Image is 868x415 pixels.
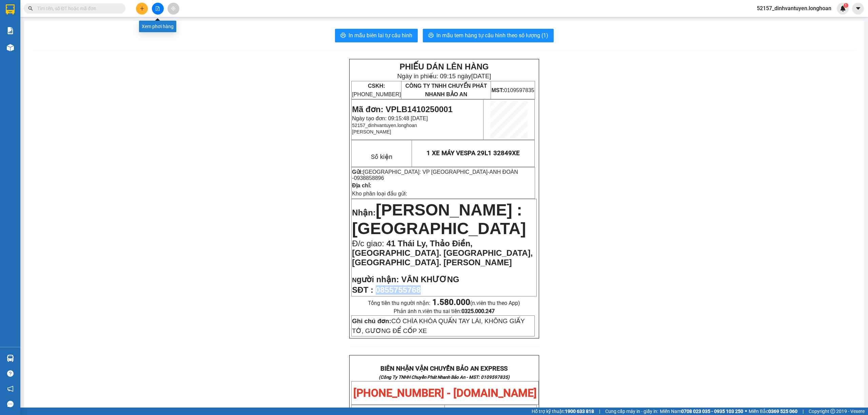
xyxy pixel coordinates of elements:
span: Đ/c giao: [352,239,386,248]
span: CÔNG TY TNHH CHUYỂN PHÁT NHANH BẢO AN [405,83,487,97]
div: Xem phơi hàng [139,21,176,32]
span: [GEOGRAPHIC_DATA]: VP [GEOGRAPHIC_DATA] [363,169,488,175]
img: solution-icon [7,27,14,34]
span: Mã đơn: VPLB1410250001 [352,105,452,114]
span: Nhận: [352,208,376,217]
button: printerIn mẫu tem hàng tự cấu hình theo số lượng (1) [423,29,554,42]
input: Tìm tên, số ĐT hoặc mã đơn [37,5,117,12]
strong: 0325.000.247 [461,308,495,314]
span: Cung cấp máy in - giấy in: [605,408,658,415]
strong: SĐT : [352,285,373,294]
span: [DATE] [471,72,491,80]
span: In mẫu tem hàng tự cấu hình theo số lượng (1) [436,31,548,40]
strong: 0708 023 035 - 0935 103 250 [681,409,743,414]
strong: Gửi: [352,169,363,175]
span: printer [428,33,434,39]
strong: 1.580.000 [432,297,470,307]
span: 0855755768 [376,285,421,294]
span: [PHONE_NUMBER] - [DOMAIN_NAME] [353,387,537,399]
span: printer [340,33,346,39]
strong: PHIẾU DÁN LÊN HÀNG [399,62,489,71]
span: ANH ĐOÀN - [352,169,518,181]
span: 52157_dinhvantuyen.longhoan [352,123,417,128]
span: Số kiện [371,153,392,161]
strong: MST: [491,87,504,93]
span: message [7,401,14,407]
button: aim [167,3,179,15]
span: | [803,408,804,415]
strong: BIÊN NHẬN VẬN CHUYỂN BẢO AN EXPRESS [15,10,113,25]
span: Phản ánh n.viên thu sai tiền: [394,308,495,314]
span: 41 Thái Ly, Thảo Điền, [GEOGRAPHIC_DATA]. [GEOGRAPHIC_DATA], [GEOGRAPHIC_DATA]. [PERSON_NAME] [352,239,533,267]
strong: (Công Ty TNHH Chuyển Phát Nhanh Bảo An - MST: 0109597835) [379,375,510,380]
img: logo-vxr [6,4,15,15]
span: 0109597835 [491,87,534,93]
span: 0938858896 [354,175,384,181]
span: Kho phân loại đầu gửi: [352,191,407,196]
img: warehouse-icon [7,355,14,362]
span: VPLB1410250001 [370,407,423,414]
span: [PHONE_NUMBER] - [DOMAIN_NAME] [16,40,113,66]
span: In mẫu biên lai tự cấu hình [349,31,412,40]
sup: 1 [844,3,848,8]
span: CÓ CHÌA KHÓA QUẤN TAY LÁI, KHÔNG GIẤY TỜ, GƯƠNG ĐỂ CỐP XE [352,317,525,334]
strong: (Công Ty TNHH Chuyển Phát Nhanh Bảo An - MST: 0109597835) [14,27,115,38]
span: | [599,408,600,415]
span: VÂN KHƯƠNG [401,275,459,284]
strong: N [352,276,399,284]
strong: 0369 525 060 [768,409,797,414]
img: warehouse-icon [7,44,14,51]
strong: Ghi chú đơn: [352,317,391,325]
button: caret-down [852,3,864,15]
span: Ngày tạo đơn: 09:15:48 [DATE] [352,116,428,121]
span: [PERSON_NAME] [352,129,391,134]
span: Miền Nam [660,408,743,415]
span: Tổng tiền thu người nhận: [368,300,520,306]
span: Ngày in phiếu: 09:15 ngày [397,72,491,80]
span: notification [7,386,14,392]
span: 52157_dinhvantuyen.longhoan [751,4,837,13]
span: question-circle [7,370,14,377]
strong: Địa chỉ: [352,183,371,188]
span: [PHONE_NUMBER] [352,83,401,97]
strong: BIÊN NHẬN VẬN CHUYỂN BẢO AN EXPRESS [380,365,508,372]
span: copyright [830,409,835,414]
span: [PERSON_NAME] : [GEOGRAPHIC_DATA] [352,201,526,237]
span: plus [140,6,144,11]
span: ⚪️ [745,410,747,413]
span: - [352,169,518,181]
span: caret-down [855,5,861,12]
img: icon-new-feature [840,5,846,12]
span: gười nhận: [357,275,399,284]
span: 1 [845,3,847,8]
button: plus [136,3,148,15]
span: search [28,6,33,11]
span: aim [171,6,176,11]
button: file-add [152,3,164,15]
button: printerIn mẫu biên lai tự cấu hình [335,29,418,42]
strong: 1900 633 818 [565,409,594,414]
span: Hỗ trợ kỹ thuật: [532,408,594,415]
span: Miền Bắc [749,408,797,415]
span: 1 XE MÁY VESPA 29L1 32849XE [427,149,520,157]
strong: CSKH: [368,83,385,89]
span: (n.viên thu theo App) [432,300,520,306]
span: file-add [155,6,160,11]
